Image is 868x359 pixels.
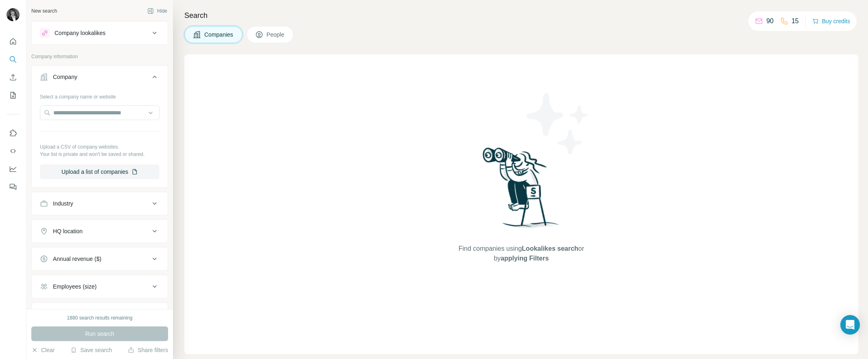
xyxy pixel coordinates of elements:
[53,227,83,235] div: HQ location
[7,126,20,140] button: Use Surfe on LinkedIn
[7,8,20,21] img: Avatar
[521,87,595,160] img: Surfe Illustration - Stars
[32,67,168,90] button: Company
[67,314,133,322] div: 1880 search results remaining
[7,179,20,194] button: Feedback
[31,53,168,60] p: Company information
[40,164,160,179] button: Upload a list of companies
[479,145,564,236] img: Surfe Illustration - Woman searching with binoculars
[142,5,173,17] button: Hide
[32,304,168,324] button: Technologies
[32,23,168,43] button: Company lookalikes
[32,194,168,213] button: Industry
[53,73,77,81] div: Company
[501,255,549,262] span: applying Filters
[766,16,774,26] p: 90
[456,244,586,263] span: Find companies using or by
[32,277,168,296] button: Employees (size)
[7,144,20,158] button: Use Surfe API
[70,346,112,354] button: Save search
[40,90,160,101] div: Select a company name or website
[204,31,234,39] span: Companies
[31,7,57,15] div: New search
[128,346,168,354] button: Share filters
[812,15,850,27] button: Buy credits
[791,16,799,26] p: 15
[40,143,160,151] p: Upload a CSV of company websites.
[53,282,96,291] div: Employees (size)
[31,346,55,354] button: Clear
[184,10,858,21] h4: Search
[840,315,860,335] div: Open Intercom Messenger
[32,249,168,269] button: Annual revenue ($)
[32,221,168,241] button: HQ location
[7,88,20,103] button: My lists
[40,151,160,158] p: Your list is private and won't be saved or shared.
[7,52,20,67] button: Search
[7,34,20,49] button: Quick start
[267,31,285,39] span: People
[55,29,105,37] div: Company lookalikes
[53,199,73,208] div: Industry
[7,70,20,85] button: Enrich CSV
[53,255,101,263] div: Annual revenue ($)
[522,245,578,252] span: Lookalikes search
[7,162,20,176] button: Dashboard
